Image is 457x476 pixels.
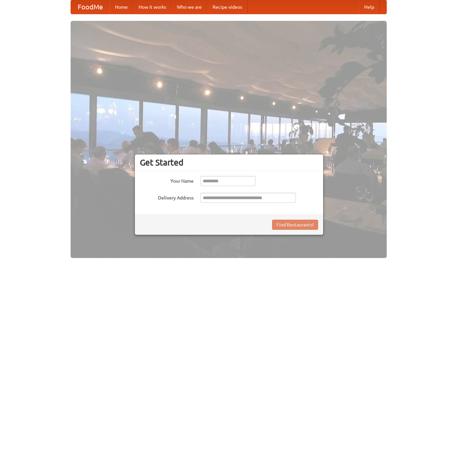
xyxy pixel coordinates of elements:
[133,0,172,14] a: How it works
[140,176,194,184] label: Your Name
[110,0,133,14] a: Home
[359,0,380,14] a: Help
[140,193,194,201] label: Delivery Address
[272,220,318,230] button: Find Restaurants!
[172,0,207,14] a: Who we are
[71,0,110,14] a: FoodMe
[207,0,247,14] a: Recipe videos
[140,157,318,168] h3: Get Started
